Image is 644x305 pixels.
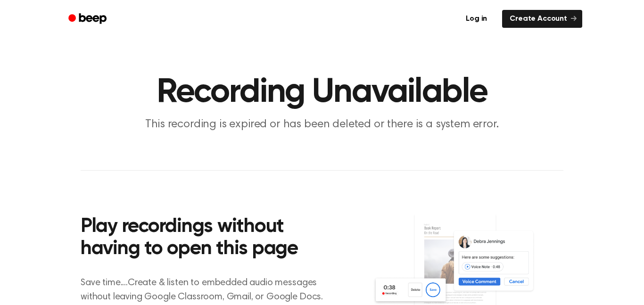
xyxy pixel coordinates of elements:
[81,75,563,109] h1: Recording Unavailable
[141,117,503,132] p: This recording is expired or has been deleted or there is a system error.
[81,216,335,261] h2: Play recordings without having to open this page
[81,276,335,304] p: Save time....Create & listen to embedded audio messages without leaving Google Classroom, Gmail, ...
[502,10,582,28] a: Create Account
[456,8,496,30] a: Log in
[62,10,115,28] a: Beep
